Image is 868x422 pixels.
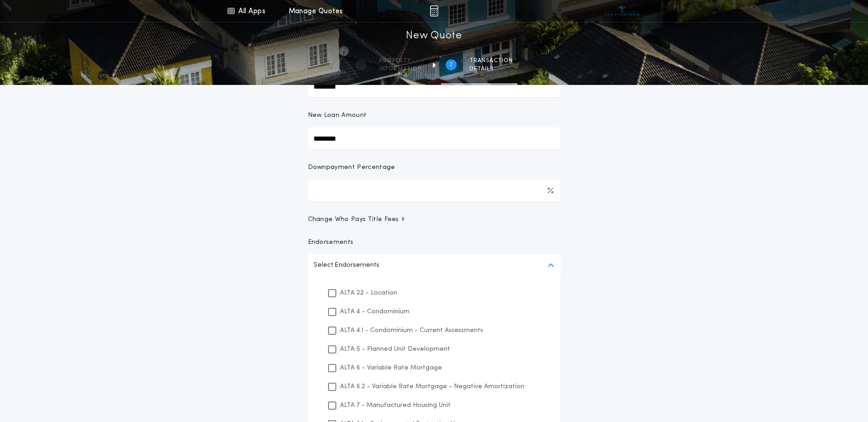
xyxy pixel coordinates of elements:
p: ALTA 6 - Variable Rate Mortgage [340,363,442,373]
p: Downpayment Percentage [308,163,395,172]
button: Change Who Pays Title Fees [308,215,561,224]
h1: New Quote [406,29,462,43]
p: ALTA 6.2 - Variable Rate Mortgage - Negative Amortization [340,382,524,391]
p: ALTA 5 - Planned Unit Development [340,344,450,354]
span: Property [379,57,422,64]
h2: 2 [449,61,453,69]
p: ALTA 4 - Condominium [340,307,410,316]
span: details [469,65,513,73]
span: Transaction [469,57,513,64]
img: img [430,5,438,16]
p: ALTA 7 - Manufactured Housing Unit [340,401,451,410]
span: information [379,65,422,73]
p: New Loan Amount [308,111,367,120]
input: Sale Price [308,75,561,97]
input: Downpayment Percentage [308,179,561,201]
p: ALTA 4.1 - Condominium - Current Assessments [340,326,483,335]
p: Endorsements [308,238,561,247]
p: Select Endorsements [313,260,379,271]
p: ALTA 22 - Location [340,288,397,298]
button: Select Endorsements [308,254,561,276]
img: vs-icon [605,6,639,16]
input: New Loan Amount [308,127,561,149]
span: Change Who Pays Title Fees [308,215,406,224]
